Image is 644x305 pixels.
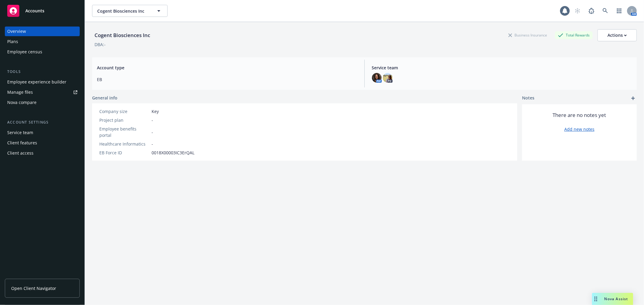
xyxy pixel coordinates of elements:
[97,76,357,83] span: EB
[607,30,627,41] div: Actions
[5,148,80,158] a: Client access
[152,108,159,115] span: Key
[564,126,594,132] a: Add new notes
[25,8,44,13] span: Accounts
[604,296,628,301] span: Nova Assist
[5,27,80,36] a: Overview
[5,119,80,125] div: Account settings
[598,29,637,41] button: Actions
[5,138,80,148] a: Client features
[5,37,80,46] a: Plans
[152,141,153,147] span: -
[7,87,33,97] div: Manage files
[97,8,149,14] span: Cogent Biosciences Inc
[592,293,633,305] button: Nova Assist
[152,117,153,123] span: -
[383,73,392,83] img: photo
[7,148,34,158] div: Client access
[152,149,194,156] span: 0018X00003IC3ErQAL
[5,47,80,57] a: Employee census
[599,5,611,17] a: Search
[572,5,584,17] a: Start snowing
[99,149,149,156] div: EB Force ID
[630,95,637,102] a: add
[522,95,534,102] span: Notes
[7,77,66,87] div: Employee experience builder
[5,77,80,87] a: Employee experience builder
[97,64,357,71] span: Account type
[92,31,152,39] div: Cogent Biosciences Inc
[7,128,33,137] div: Service team
[7,27,26,36] div: Overview
[505,31,550,39] div: Business Insurance
[372,73,382,83] img: photo
[7,138,37,148] div: Client features
[11,285,56,291] span: Open Client Navigator
[592,293,600,305] div: Drag to move
[5,128,80,137] a: Service team
[5,87,80,97] a: Manage files
[7,47,42,57] div: Employee census
[5,69,80,75] div: Tools
[152,129,153,135] span: -
[7,98,37,107] div: Nova compare
[5,98,80,107] a: Nova compare
[99,108,149,115] div: Company size
[372,64,632,71] span: Service team
[555,31,593,39] div: Total Rewards
[95,41,106,48] div: DBA: -
[99,141,149,147] div: Healthcare Informatics
[613,5,625,17] a: Switch app
[7,37,18,46] div: Plans
[99,117,149,123] div: Project plan
[5,2,80,19] a: Accounts
[553,112,606,119] span: There are no notes yet
[92,5,168,17] button: Cogent Biosciences Inc
[585,5,598,17] a: Report a Bug
[99,126,149,138] div: Employee benefits portal
[92,95,117,101] span: General info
